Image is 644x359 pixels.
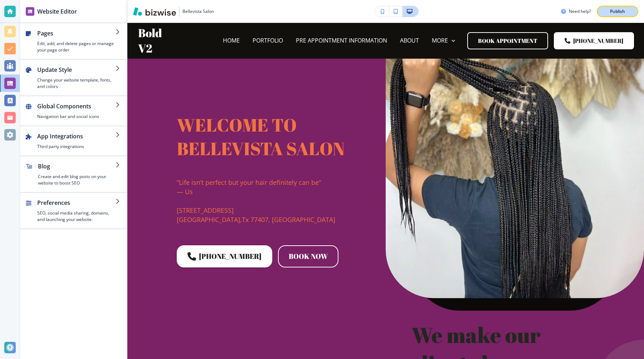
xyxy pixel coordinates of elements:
[569,8,591,15] h3: Need help?
[37,210,116,223] h4: SEO, social media sharing, domains, and launching your website.
[37,113,116,120] h4: Navigation bar and social icons
[37,7,77,16] h2: Website Editor
[37,77,116,90] h4: Change your website template, fonts, and colors
[20,193,127,228] button: PreferencesSEO, social media sharing, domains, and launching your website.
[133,6,214,17] button: Bellevista Salon
[20,126,127,156] button: App IntegrationsThird party integrations
[37,198,116,207] h2: Preferences
[177,245,272,267] a: [PHONE_NUMBER]
[177,206,234,215] span: [STREET_ADDRESS]
[20,156,127,192] button: BlogCreate and edit blog posts on your website to boost SEO
[432,36,448,45] p: MORE
[20,96,127,126] button: Global ComponentsNavigation bar and social icons
[223,36,240,45] p: HOME
[26,7,34,16] img: editor icon
[467,32,548,49] button: BOOK APPOINTMENT
[182,8,214,15] h3: Bellevista Salon
[177,178,321,187] span: “Life isn’t perfect but your hair definitely can be”
[177,187,193,196] span: — Us
[278,245,338,267] button: Book Now
[20,23,127,59] button: PagesEdit, add, and delete pages or manage your page order
[296,36,387,45] p: PRE APPOINTMENT INFORMATION
[138,25,175,56] h4: Bold V2
[37,102,116,110] h2: Global Components
[37,29,116,38] h2: Pages
[400,36,419,45] p: ABOUT
[597,6,638,17] button: Publish
[554,32,634,49] a: [PHONE_NUMBER]
[37,143,116,150] h4: Third party integrations
[37,40,116,53] h4: Edit, add, and delete pages or manage your page order
[177,215,335,224] span: [GEOGRAPHIC_DATA],Tx 77407, [GEOGRAPHIC_DATA]
[38,173,116,186] h4: Create and edit blog posts on your website to boost SEO
[37,65,116,74] h2: Update Style
[133,7,176,16] img: Bizwise Logo
[177,113,345,161] span: Welcome to Bellevista Salon
[37,132,116,141] h2: App Integrations
[253,36,283,45] p: PORTFOLIO
[38,162,116,171] h2: Blog
[20,60,127,95] button: Update StyleChange your website template, fonts, and colors
[610,8,625,15] p: Publish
